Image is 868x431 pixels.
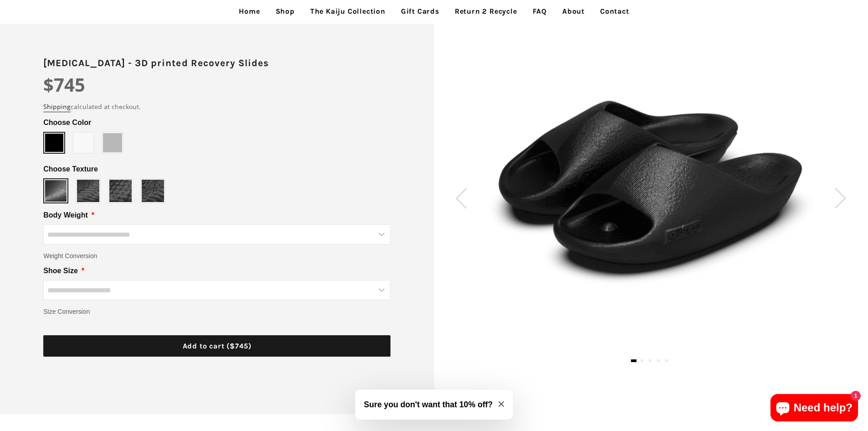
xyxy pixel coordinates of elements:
[43,251,97,261] span: Weight Conversion
[45,180,67,202] img: https://cdn.shopify.com/s/files/1/2395/9785/files/Texture-Slate.png?v=1740121210
[226,342,252,350] span: ($745)
[649,359,652,362] button: 3
[835,188,846,208] img: SVG Icon
[43,164,100,175] span: Choose Texture
[488,85,814,291] img: Slate-Black
[142,180,164,202] img: https://cdn.shopify.com/s/files/1/2395/9785/files/Texture-Gyri.png?v=1740121242
[631,359,637,362] button: 1
[657,359,660,362] button: 4
[77,180,99,202] img: https://cdn.shopify.com/s/files/1/2395/9785/files/Texture-Eirean.png?v=1740121219
[43,335,390,357] button: Add to cart ($745)
[665,359,668,362] button: 5
[456,188,467,208] img: SVG Icon
[43,224,390,244] input: Body Weight
[109,180,132,202] img: https://cdn.shopify.com/s/files/1/2395/9785/files/Texture-Weave.png?v=1740121232
[43,210,89,221] span: Body Weight
[43,265,80,276] span: Shoe Size
[43,280,390,300] input: Shoe Size
[43,72,85,97] span: $745
[641,359,643,362] button: 2
[183,342,252,350] span: Add to cart
[43,306,90,317] span: Size Conversion
[768,394,861,424] inbox-online-store-chat: Shopify online store chat
[43,57,390,70] h2: [MEDICAL_DATA] - 3D printed Recovery Slides
[43,117,93,128] span: Choose Color
[43,102,390,112] div: calculated at checkout.
[43,102,71,112] a: Shipping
